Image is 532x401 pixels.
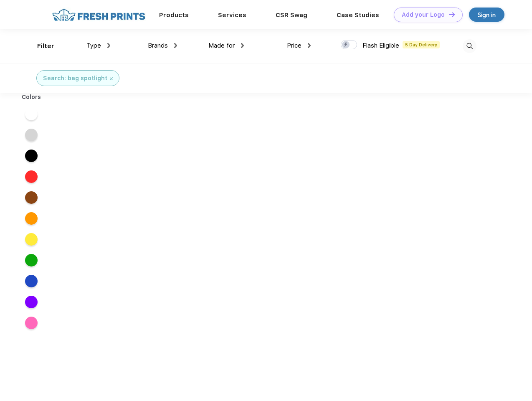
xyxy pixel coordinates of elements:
[308,43,311,48] img: dropdown.png
[449,12,455,17] img: DT
[159,11,189,19] a: Products
[287,42,301,49] span: Price
[469,8,504,22] a: Sign in
[86,42,101,49] span: Type
[43,74,107,83] div: Search: bag spotlight
[50,8,148,22] img: fo%20logo%202.webp
[107,43,110,48] img: dropdown.png
[148,42,168,49] span: Brands
[478,10,496,20] div: Sign in
[403,41,440,48] span: 5 Day Delivery
[208,42,235,49] span: Made for
[402,11,445,18] div: Add your Logo
[15,93,48,102] div: Colors
[110,77,113,80] img: filter_cancel.svg
[463,39,476,53] img: desktop_search.svg
[174,43,177,48] img: dropdown.png
[362,42,399,49] span: Flash Eligible
[241,43,244,48] img: dropdown.png
[37,41,54,51] div: Filter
